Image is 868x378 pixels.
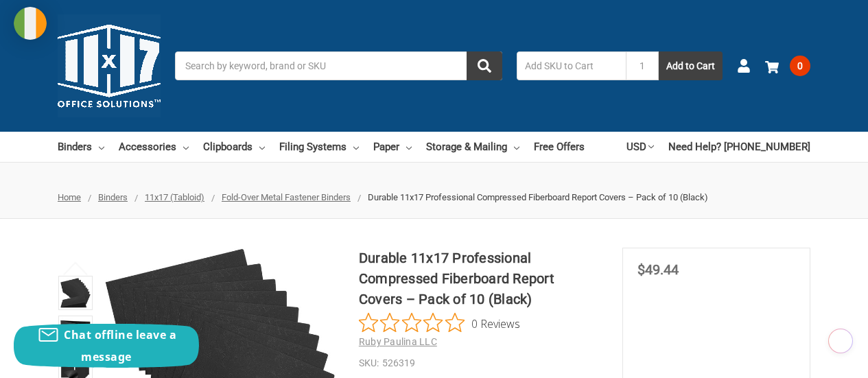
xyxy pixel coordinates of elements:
a: 11x17 (Tabloid) [145,192,204,202]
h1: Durable 11x17 Professional Compressed Fiberboard Report Covers – Pack of 10 (Black) [359,248,600,309]
a: Ruby Paulina LLC [359,336,437,347]
input: Add SKU to Cart [517,51,626,80]
a: Fold-Over Metal Fastener Binders [222,192,351,202]
img: duty and tax information for Ireland [14,7,47,40]
a: Storage & Mailing [426,132,519,162]
img: Durable 11x17 Professional Compressed Fiberboard Report Covers – Pack of 10 (Black) [60,318,91,348]
span: 0 Reviews [471,313,520,333]
dt: SKU: [359,356,379,370]
img: 11" x17" Premium Fiberboard Report Protection | Metal Fastener Securing System | Sophisticated Pa... [60,278,91,308]
span: $49.44 [637,261,679,278]
a: Need Help? [PHONE_NUMBER] [668,132,810,162]
a: 0 [765,48,810,84]
input: Search by keyword, brand or SKU [175,51,502,80]
img: 11x17.com [58,14,161,117]
a: Binders [98,192,128,202]
dd: 526319 [359,356,600,370]
button: Previous [55,255,97,282]
button: Add to Cart [659,51,723,80]
a: Accessories [119,132,189,162]
span: Durable 11x17 Professional Compressed Fiberboard Report Covers – Pack of 10 (Black) [368,192,708,202]
a: Binders [58,132,104,162]
span: 0 [790,56,810,76]
button: Rated 0 out of 5 stars from 0 reviews. Jump to reviews. [359,313,520,333]
a: Clipboards [203,132,265,162]
a: Filing Systems [279,132,359,162]
span: Chat offline leave a message [64,327,176,364]
a: Free Offers [534,132,585,162]
button: Chat offline leave a message [14,324,199,368]
a: Home [58,192,81,202]
a: USD [626,132,654,162]
a: Paper [373,132,412,162]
